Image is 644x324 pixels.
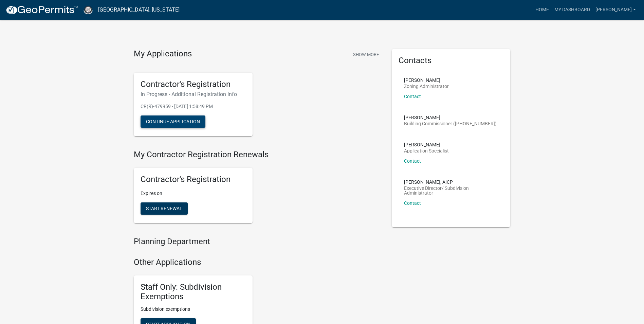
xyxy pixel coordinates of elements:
a: Home [533,3,552,16]
p: Application Specialist [404,148,449,153]
h5: Contractor's Registration [141,175,246,184]
p: [PERSON_NAME] [404,78,449,83]
p: [PERSON_NAME] [404,142,449,147]
wm-registration-list-section: My Contractor Registration Renewals [134,150,382,229]
span: Start Renewal [146,206,182,211]
a: Contact [404,200,421,206]
p: Building Commissioner ([PHONE_NUMBER]) [404,121,497,126]
a: [GEOGRAPHIC_DATA], [US_STATE] [98,4,180,16]
button: Start Renewal [141,202,188,215]
p: [PERSON_NAME] [404,115,497,120]
h4: Planning Department [134,237,382,247]
p: Expires on [141,190,246,197]
h5: Staff Only: Subdivision Exemptions [141,282,246,302]
button: Show More [350,49,382,60]
p: Subdivision exemptions [141,306,246,313]
h4: Other Applications [134,257,382,267]
p: CR(R)-479959 - [DATE] 1:58:49 PM [141,103,246,110]
h4: My Applications [134,49,192,59]
img: Cass County, Indiana [84,5,93,14]
a: My Dashboard [552,3,593,16]
p: Zoning Administrator [404,84,449,89]
a: Contact [404,94,421,99]
h4: My Contractor Registration Renewals [134,150,382,160]
p: [PERSON_NAME], AICP [404,180,498,184]
a: Contact [404,158,421,164]
button: Continue Application [141,115,205,128]
p: Executive Director/ Subdivision Administrator [404,186,498,195]
a: [PERSON_NAME] [593,3,639,16]
h6: In Progress - Additional Registration Info [141,91,246,97]
h5: Contacts [399,56,504,66]
h5: Contractor's Registration [141,79,246,89]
